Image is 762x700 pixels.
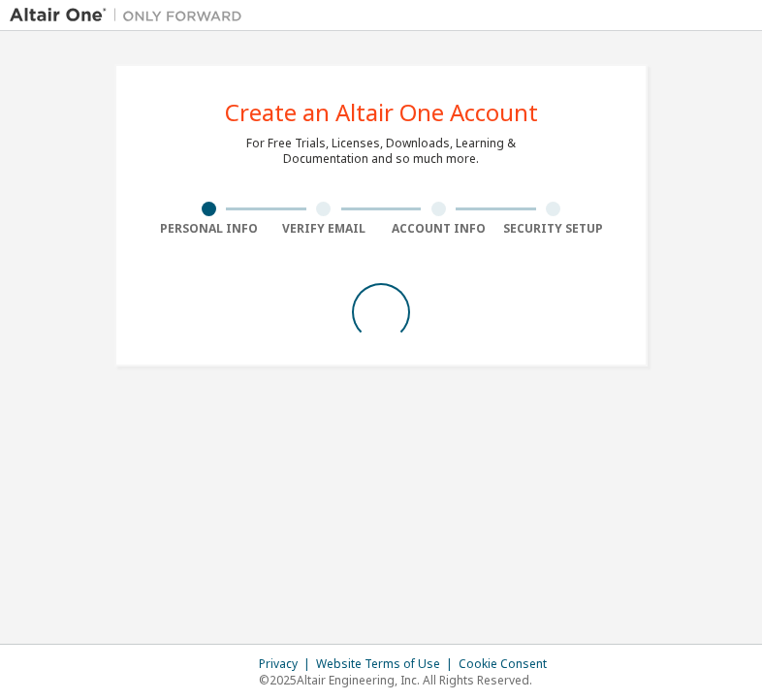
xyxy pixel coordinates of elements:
div: Account Info [381,221,496,237]
div: Cookie Consent [459,656,558,672]
div: Verify Email [267,221,382,237]
div: Create an Altair One Account [225,101,538,124]
div: Security Setup [496,221,612,237]
div: Website Terms of Use [316,656,459,672]
div: For Free Trials, Licenses, Downloads, Learning & Documentation and so much more. [246,136,516,167]
p: © 2025 Altair Engineering, Inc. All Rights Reserved. [259,672,558,688]
div: Personal Info [151,221,267,237]
div: Privacy [259,656,316,672]
img: Altair One [10,6,252,25]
